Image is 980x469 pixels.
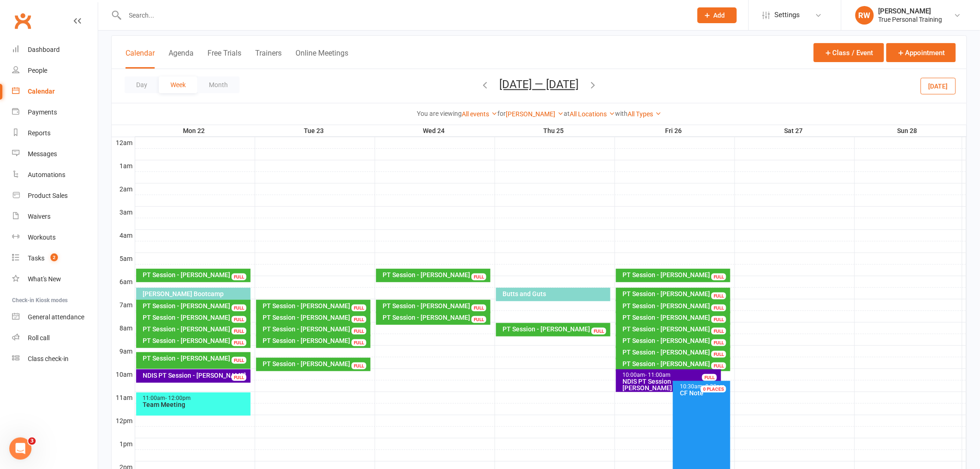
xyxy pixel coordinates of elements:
th: 12pm [112,415,135,426]
th: Sun 28 [854,125,962,137]
div: FULL [711,362,726,369]
div: Messages [28,150,57,158]
button: Add [697,7,737,23]
th: 10am [112,368,135,380]
div: FULL [352,328,366,335]
div: PT Session - [PERSON_NAME] [143,314,249,321]
th: 3am [112,206,135,218]
div: PT Session - [PERSON_NAME] [143,326,249,332]
a: Roll call [12,328,98,349]
a: General attendance kiosk mode [12,307,98,328]
div: PT Session - [PERSON_NAME] [622,291,729,297]
div: FULL [232,357,246,364]
th: Wed 24 [375,125,495,137]
div: PT Session - [PERSON_NAME] [622,361,729,367]
div: Calendar [28,88,55,95]
div: FULL [471,316,486,323]
div: [PERSON_NAME] Bootcamp [143,291,249,297]
a: Automations [12,165,98,185]
div: 10:00am [622,372,720,378]
button: Appointment [886,43,956,62]
div: People [28,67,47,74]
div: FULL [471,273,486,280]
div: PT Session - [PERSON_NAME] [143,337,249,344]
div: FULL [711,328,726,335]
div: PT Session - [PERSON_NAME] [143,272,249,278]
a: What's New [12,269,98,290]
div: FULL [711,339,726,346]
div: FULL [711,316,726,323]
div: Workouts [28,234,56,241]
th: Thu 25 [495,125,615,137]
div: PT Session - [PERSON_NAME] [383,272,489,278]
th: 1am [112,160,135,171]
div: FULL [591,328,606,335]
span: - 11:00am [646,372,671,378]
div: FULL [352,304,366,311]
div: PT Session - [PERSON_NAME] [622,337,729,344]
th: Sat 27 [735,125,854,137]
a: Calendar [12,81,98,102]
button: Free Trials [207,49,241,69]
button: [DATE] — [DATE] [500,78,579,91]
div: PT Session - [PERSON_NAME] [622,349,729,355]
div: FULL [702,374,717,381]
div: FULL [352,339,366,346]
div: PT Session - [PERSON_NAME] [383,314,489,321]
div: FULL [711,292,726,299]
a: Class kiosk mode [12,349,98,369]
div: PT Session - [PERSON_NAME] [263,303,369,309]
th: 7am [112,299,135,311]
th: 8am [112,322,135,334]
a: Messages [12,144,98,165]
input: Search... [122,9,685,22]
button: Calendar [126,49,155,69]
div: Product Sales [28,192,68,199]
th: Mon 22 [135,125,255,137]
span: CF Note [680,389,704,397]
a: Reports [12,123,98,144]
span: - 12:00pm [166,395,191,401]
strong: for [497,110,506,117]
th: 5am [112,253,135,264]
th: 1pm [112,438,135,450]
div: PT Session - [PERSON_NAME] [622,326,729,332]
button: Trainers [255,49,282,69]
div: 10:30am [679,384,729,390]
div: Tasks [28,254,44,262]
div: Waivers [28,213,50,220]
strong: at [564,110,570,117]
div: Butts and Guts [503,291,609,297]
button: Day [125,76,159,93]
div: 11:00am [143,395,249,401]
span: 2 [50,254,58,261]
div: 0 PLACES [701,386,726,393]
button: Online Meetings [295,49,348,69]
div: PT Session - [PERSON_NAME] [143,355,249,361]
div: FULL [471,304,486,311]
strong: with [615,110,628,117]
th: 4am [112,229,135,241]
div: FULL [352,362,366,369]
th: Fri 26 [615,125,735,137]
strong: You are viewing [417,110,462,117]
a: Clubworx [11,9,34,32]
span: 3 [28,437,36,445]
div: PT Session - [PERSON_NAME] [622,272,729,278]
div: Class check-in [28,355,69,362]
div: PT Session - [PERSON_NAME] [622,303,729,309]
div: Roll call [28,334,50,342]
iframe: Intercom live chat [9,437,31,460]
div: NDIS PT Session - [PERSON_NAME] [622,378,720,391]
div: Automations [28,171,65,178]
div: FULL [232,304,246,311]
a: Dashboard [12,39,98,60]
div: PT Session - [PERSON_NAME] [622,314,729,321]
div: FULL [232,328,246,335]
a: Tasks 2 [12,248,98,269]
th: 11am [112,392,135,403]
div: PT Session - [PERSON_NAME] [263,314,369,321]
div: NDIS PT Session - [PERSON_NAME] [143,372,249,379]
div: PT Session - [PERSON_NAME] [263,337,369,344]
div: True Personal Training [879,15,942,24]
